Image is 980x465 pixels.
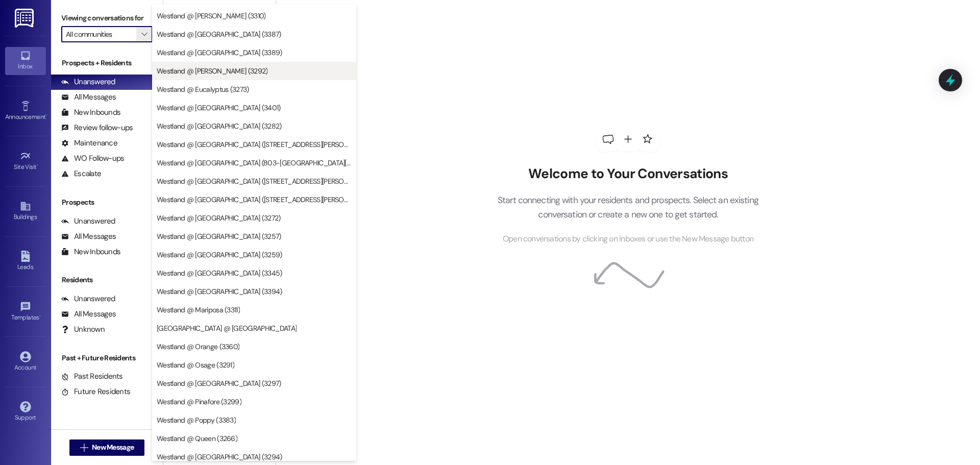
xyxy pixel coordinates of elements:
[61,216,115,227] div: Unanswered
[157,415,236,425] span: Westland @ Poppy (3383)
[37,162,38,169] span: •
[157,139,352,150] span: Westland @ [GEOGRAPHIC_DATA] ([STREET_ADDRESS][PERSON_NAME]) (3377)
[482,193,774,222] p: Start connecting with your residents and prospects. Select an existing conversation or create a n...
[157,213,281,223] span: Westland @ [GEOGRAPHIC_DATA] (3272)
[66,26,136,42] input: All communities
[51,197,163,208] div: Prospects
[61,10,153,26] label: Viewing conversations for
[157,11,265,21] span: Westland @ [PERSON_NAME] (3310)
[141,30,147,38] i: 
[61,247,120,257] div: New Inbounds
[5,298,46,326] a: Templates •
[157,121,282,131] span: Westland @ [GEOGRAPHIC_DATA] (3282)
[61,123,133,133] div: Review follow-ups
[157,397,241,407] span: Westland @ Pinafore (3299)
[61,309,116,320] div: All Messages
[61,371,123,382] div: Past Residents
[61,231,116,242] div: All Messages
[5,348,46,376] a: Account
[15,9,36,28] img: ResiDesk Logo
[157,84,249,94] span: Westland @ Eucalyptus (3273)
[5,398,46,426] a: Support
[61,386,130,397] div: Future Residents
[51,58,163,68] div: Prospects + Residents
[157,29,281,39] span: Westland @ [GEOGRAPHIC_DATA] (3387)
[157,194,352,205] span: Westland @ [GEOGRAPHIC_DATA] ([STREET_ADDRESS][PERSON_NAME] (3274)
[61,92,116,103] div: All Messages
[5,248,46,275] a: Leads
[61,138,117,149] div: Maintenance
[157,176,352,186] span: Westland @ [GEOGRAPHIC_DATA] ([STREET_ADDRESS][PERSON_NAME]) (3306)
[157,452,282,462] span: Westland @ [GEOGRAPHIC_DATA] (3294)
[157,378,281,388] span: Westland @ [GEOGRAPHIC_DATA] (3297)
[157,360,234,370] span: Westland @ Osage (3291)
[69,439,145,456] button: New Message
[39,312,41,320] span: •
[61,153,124,164] div: WO Follow-ups
[482,166,774,182] h2: Welcome to Your Conversations
[157,231,281,241] span: Westland @ [GEOGRAPHIC_DATA] (3257)
[61,107,120,118] div: New Inbounds
[157,323,297,333] span: [GEOGRAPHIC_DATA] @ [GEOGRAPHIC_DATA]
[157,305,240,315] span: Westland @ Mariposa (3311)
[157,286,282,297] span: Westland @ [GEOGRAPHIC_DATA] (3394)
[157,158,352,168] span: Westland @ [GEOGRAPHIC_DATA] (803-[GEOGRAPHIC_DATA][PERSON_NAME]) (3298)
[157,341,239,352] span: Westland @ Orange (3360)
[157,47,282,58] span: Westland @ [GEOGRAPHIC_DATA] (3389)
[157,268,282,278] span: Westland @ [GEOGRAPHIC_DATA] (3345)
[157,250,282,260] span: Westland @ [GEOGRAPHIC_DATA] (3259)
[157,103,281,113] span: Westland @ [GEOGRAPHIC_DATA] (3401)
[51,353,163,363] div: Past + Future Residents
[61,324,105,335] div: Unknown
[51,275,163,285] div: Residents
[61,77,115,87] div: Unanswered
[503,233,753,246] span: Open conversations by clicking on inboxes or use the New Message button
[45,112,47,119] span: •
[157,66,267,76] span: Westland @ [PERSON_NAME] (3292)
[61,168,101,179] div: Escalate
[5,47,46,75] a: Inbox
[157,433,237,444] span: Westland @ Queen (3266)
[5,148,46,175] a: Site Visit •
[5,198,46,225] a: Buildings
[61,293,115,304] div: Unanswered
